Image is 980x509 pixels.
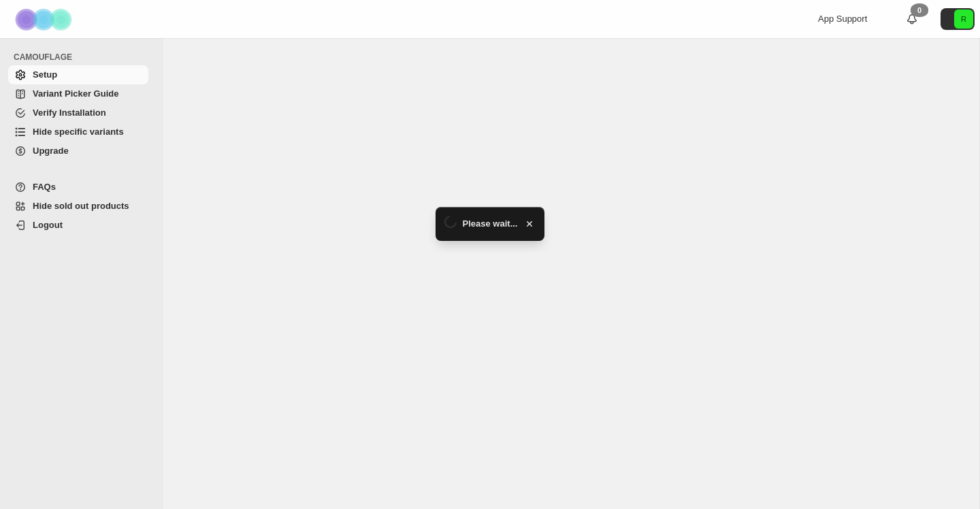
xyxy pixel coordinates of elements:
a: Logout [8,216,148,235]
span: Setup [33,69,57,80]
a: 0 [905,12,919,26]
a: Setup [8,65,148,84]
a: Variant Picker Guide [8,84,148,103]
button: Avatar with initials R [941,8,975,30]
span: Hide sold out products [33,201,129,211]
a: Upgrade [8,142,148,161]
span: Please wait... [463,217,518,231]
span: App Support [818,14,867,24]
a: Hide sold out products [8,197,148,216]
span: Avatar with initials R [954,10,973,29]
text: R [961,15,966,23]
span: Variant Picker Guide [33,88,118,99]
span: Verify Installation [33,108,106,118]
div: 0 [911,3,928,17]
a: Hide specific variants [8,122,148,142]
img: Camouflage [11,1,79,38]
span: FAQs [33,182,56,192]
span: CAMOUFLAGE [14,52,154,63]
a: FAQs [8,178,148,197]
span: Upgrade [33,146,69,156]
a: Verify Installation [8,103,148,122]
span: Hide specific variants [33,127,124,137]
span: Logout [33,220,63,230]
